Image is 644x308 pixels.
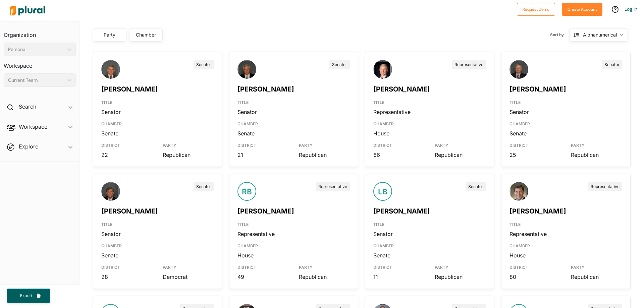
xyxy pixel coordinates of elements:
div: CHAMBER [237,238,350,252]
div: 11 [373,273,425,281]
div: Current Team [8,77,65,84]
a: [PERSON_NAME] [373,207,430,215]
div: Representative [452,60,486,69]
div: PARTY [571,259,622,273]
div: CHAMBER [237,116,350,130]
div: DISTRICT [509,137,561,151]
div: PARTY [163,137,214,151]
div: Senate [237,130,350,137]
img: Headshot of Gerald Allen [237,60,256,86]
img: Headshot of Chris Blackshear [509,182,528,208]
h3: Organization [4,25,76,40]
div: PARTY [163,259,214,273]
a: [PERSON_NAME] [101,207,158,215]
span: Sort by [550,32,569,38]
div: Republican [435,273,486,281]
div: Senator [101,108,214,116]
div: Senator [509,108,622,116]
div: Senate [509,130,622,137]
div: Senator [373,230,486,238]
div: Senator [329,60,350,69]
div: Party [97,31,122,38]
img: Headshot of Alan Baker [373,60,392,86]
div: Senator [101,230,214,238]
div: House [237,252,350,259]
div: DISTRICT [237,259,289,273]
div: PARTY [299,137,350,151]
div: Personal [8,46,65,53]
div: TITLE [509,94,622,108]
div: PARTY [299,259,350,273]
div: CHAMBER [101,238,214,252]
h3: Workspace [4,56,76,71]
div: 66 [373,151,425,159]
div: DISTRICT [101,137,153,151]
div: DISTRICT [373,259,425,273]
div: Representative [373,108,486,116]
div: 28 [101,273,153,281]
div: 25 [509,151,561,159]
div: DISTRICT [509,259,561,273]
div: PARTY [435,137,486,151]
div: DISTRICT [101,259,153,273]
a: Log In [625,6,637,12]
div: 21 [237,151,289,159]
div: 80 [509,273,561,281]
div: Democrat [163,273,214,281]
div: 22 [101,151,153,159]
div: Republican [435,151,486,159]
div: CHAMBER [373,238,486,252]
button: Export [7,289,50,303]
a: [PERSON_NAME] [237,207,294,215]
a: [PERSON_NAME] [237,85,294,93]
div: TITLE [509,216,622,230]
div: Senator [602,60,622,69]
div: TITLE [237,216,350,230]
div: TITLE [373,216,486,230]
div: Representative [509,230,622,238]
div: CHAMBER [373,116,486,130]
div: TITLE [101,216,214,230]
a: [PERSON_NAME] [509,85,566,93]
div: Senator [194,182,214,191]
div: DISTRICT [237,137,289,151]
div: Senator [194,60,214,69]
div: TITLE [237,94,350,108]
div: LB [373,182,392,201]
div: Representative [588,182,622,191]
div: Senator [466,182,486,191]
div: Senator [237,108,350,116]
img: Headshot of Greg Albritton [101,60,120,86]
div: PARTY [435,259,486,273]
div: DISTRICT [373,137,425,151]
img: Headshot of Will Barfoot [509,60,528,86]
div: 49 [237,273,289,281]
div: TITLE [101,94,214,108]
div: Republican [571,151,622,159]
a: [PERSON_NAME] [373,85,430,93]
div: TITLE [373,94,486,108]
a: [PERSON_NAME] [101,85,158,93]
div: Senate [101,130,214,137]
div: Republican [299,273,350,281]
div: PARTY [571,137,622,151]
button: Create Account [562,3,602,16]
div: Representative [316,182,350,191]
a: Request Demo [517,5,555,12]
div: Republican [299,151,350,159]
div: CHAMBER [509,116,622,130]
div: CHAMBER [101,116,214,130]
button: Request Demo [517,3,555,16]
div: Republican [571,273,622,281]
a: [PERSON_NAME] [509,207,566,215]
div: CHAMBER [509,238,622,252]
div: Senate [373,252,486,259]
div: Republican [163,151,214,159]
a: Create Account [562,5,602,12]
h2: Search [19,103,36,110]
div: Representative [237,230,350,238]
span: Export [15,293,37,299]
div: Senate [101,252,214,259]
div: Chamber [133,31,158,38]
div: Alphanumerical [583,31,617,38]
